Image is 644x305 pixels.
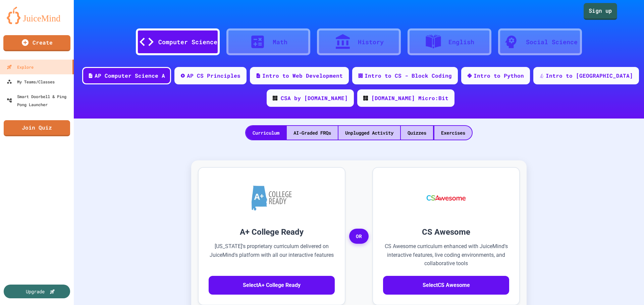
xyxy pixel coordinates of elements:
div: Quizzes [401,126,433,140]
div: Unplugged Activity [338,126,400,140]
div: AI-Graded FRQs [287,126,338,140]
div: My Teams/Classes [7,78,55,86]
button: SelectCS Awesome [383,276,509,295]
img: A+ College Ready [252,185,292,211]
div: Explore [7,63,34,71]
div: Math [273,37,287,47]
div: Smart Doorbell & Ping Pong Launcher [7,92,71,108]
div: Intro to CS - Block Coding [365,72,452,80]
div: Social Science [526,37,578,47]
p: CS Awesome curriculum enhanced with JuiceMind's interactive features, live coding environments, a... [383,242,509,268]
h3: CS Awesome [383,226,509,238]
h3: A+ College Ready [209,226,335,238]
p: [US_STATE]'s proprietary curriculum delivered on JuiceMind's platform with all our interactive fe... [209,242,335,268]
div: CSA by [DOMAIN_NAME] [281,94,348,102]
div: [DOMAIN_NAME] Micro:Bit [371,94,448,102]
img: CODE_logo_RGB.png [273,96,277,100]
div: Upgrade [26,288,45,295]
a: Sign up [584,3,617,20]
a: Join Quiz [4,120,70,136]
div: Intro to Web Development [262,72,343,80]
div: History [358,37,384,47]
div: Exercises [434,126,472,140]
div: Intro to Python [474,72,524,80]
div: AP CS Principles [187,72,240,80]
div: Computer Science [158,37,217,47]
div: Curriculum [246,126,286,140]
img: CODE_logo_RGB.png [363,96,368,100]
div: English [448,37,474,47]
button: SelectA+ College Ready [209,276,335,295]
span: OR [349,229,369,244]
div: Intro to [GEOGRAPHIC_DATA] [546,72,633,80]
img: logo-orange.svg [7,7,67,24]
img: CS Awesome [420,178,473,218]
a: Create [3,35,70,51]
div: AP Computer Science A [95,72,165,80]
